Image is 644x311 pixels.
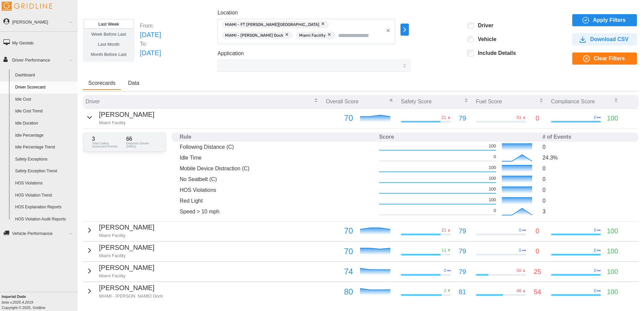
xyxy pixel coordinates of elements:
[12,69,77,81] a: Dashboard
[543,197,631,205] p: 0
[607,267,618,277] p: 100
[2,294,77,310] div: Copyright © 2025, Gridline
[140,30,161,40] p: [DATE]
[441,247,446,253] p: 11
[218,49,244,58] label: Application
[326,98,358,105] p: Overall Score
[543,155,558,161] span: 24.3 %
[99,109,154,120] p: [PERSON_NAME]
[441,114,446,120] p: 21
[594,227,596,233] p: 0
[607,113,618,124] p: 100
[12,117,77,130] a: Idle Duration
[474,36,496,43] label: Vehicle
[98,22,119,27] span: Last Week
[99,273,154,279] p: Miami Facility
[459,113,466,124] p: 79
[128,80,139,86] span: Data
[86,109,154,126] button: [PERSON_NAME]Miami Facility
[299,32,326,39] span: Miami Facility
[572,53,637,65] button: Clear Filters
[536,246,539,256] p: 0
[12,105,77,117] a: Idle Cost Trend
[180,197,374,205] p: Red Light
[91,52,127,57] span: Month Before Last
[534,287,541,297] p: 54
[326,112,353,125] p: 70
[594,247,596,253] p: 0
[607,287,618,297] p: 100
[180,208,374,215] p: Speed > 10 mph
[326,285,353,298] p: 80
[401,98,432,105] p: Safety Score
[12,141,77,153] a: Idle Percentage Trend
[140,22,161,30] p: From:
[99,283,163,293] p: [PERSON_NAME]
[543,186,631,194] p: 0
[2,295,26,299] b: Imperial Dade
[489,175,496,181] p: 100
[99,120,154,126] p: Miami Facility
[441,227,446,233] p: 21
[594,114,596,120] p: 0
[516,288,521,294] p: 46
[540,133,633,142] th: # of Events
[92,136,123,142] p: 3
[594,53,625,64] span: Clear Filters
[225,32,283,39] span: MIAMI - [PERSON_NAME] Dock
[86,263,154,279] button: [PERSON_NAME]Miami Facility
[88,80,116,86] span: Scorecards
[180,186,374,194] p: HOS Violations
[459,267,466,277] p: 79
[91,32,126,37] span: Week Before Last
[98,42,119,47] span: Last Month
[444,288,446,294] p: 2
[543,175,631,183] p: 0
[459,246,466,256] p: 79
[2,2,52,11] img: Gridline
[474,22,493,29] label: Driver
[126,136,157,142] p: 66
[572,33,637,45] button: Download CSV
[180,175,374,183] p: No Seatbelt (C)
[140,40,161,48] p: To:
[516,268,521,274] p: 30
[99,222,154,233] p: [PERSON_NAME]
[489,165,496,171] p: 100
[607,226,618,236] p: 100
[444,268,446,274] p: 0
[140,48,161,58] p: [DATE]
[218,9,238,17] label: Location
[225,21,319,28] span: MIAMI - FT [PERSON_NAME][GEOGRAPHIC_DATA]
[519,227,521,233] p: 0
[126,142,157,148] p: Distance Driven (Miles)
[543,208,631,215] p: 3
[12,201,77,213] a: HOS Explanation Reports
[86,98,100,105] p: Driver
[489,186,496,192] p: 100
[180,143,374,151] p: Following Distance (C)
[12,81,77,94] a: Driver Scorecard
[459,226,466,236] p: 79
[590,34,629,45] span: Download CSV
[516,114,521,120] p: 31
[519,247,521,253] p: 0
[99,242,154,253] p: [PERSON_NAME]
[376,133,540,142] th: Score
[86,242,154,259] button: [PERSON_NAME]Miami Facility
[607,246,618,256] p: 100
[12,153,77,166] a: Safety Exceptions
[99,233,154,239] p: Miami Facility
[543,143,631,151] p: 0
[99,293,163,299] p: MIAMI - [PERSON_NAME] Dock
[99,263,154,273] p: [PERSON_NAME]
[12,94,77,106] a: Idle Cost
[326,245,353,258] p: 70
[536,226,539,236] p: 0
[489,197,496,203] p: 100
[180,154,374,162] p: Idle Time
[459,287,466,297] p: 81
[593,14,626,26] span: Apply Filters
[594,268,596,274] p: 0
[572,14,637,26] button: Apply Filters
